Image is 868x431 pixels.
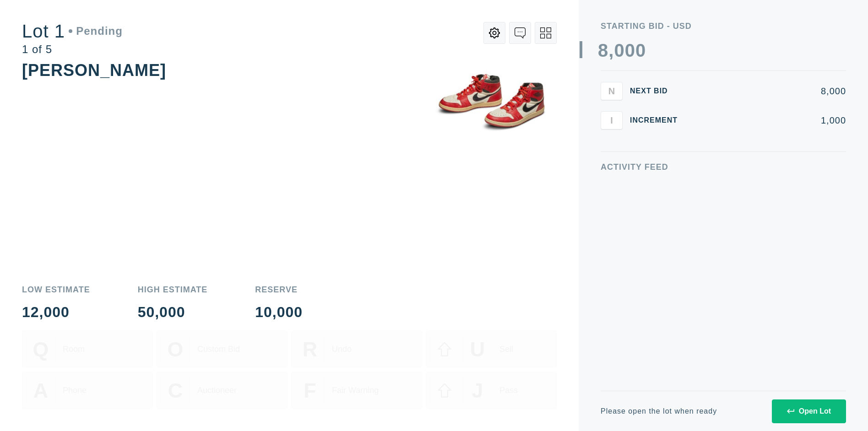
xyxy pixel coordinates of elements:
[610,115,613,125] span: I
[614,41,624,59] div: 0
[787,407,831,415] div: Open Lot
[625,41,635,59] div: 0
[635,41,646,59] div: 0
[772,399,846,423] button: Open Lot
[608,41,614,224] div: ,
[601,82,623,100] button: N
[601,22,846,30] div: Starting Bid - USD
[138,305,208,319] div: 50,000
[22,305,90,319] div: 12,000
[630,117,685,124] div: Increment
[255,286,303,294] div: Reserve
[601,408,717,415] div: Please open the lot when ready
[69,26,123,37] div: Pending
[22,61,166,80] div: [PERSON_NAME]
[255,305,303,319] div: 10,000
[138,286,208,294] div: High Estimate
[630,87,685,95] div: Next Bid
[598,41,608,59] div: 8
[692,86,846,96] div: 8,000
[601,163,846,171] div: Activity Feed
[22,44,123,55] div: 1 of 5
[22,22,123,40] div: Lot 1
[601,111,623,129] button: I
[22,286,90,294] div: Low Estimate
[692,116,846,125] div: 1,000
[608,86,615,96] span: N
